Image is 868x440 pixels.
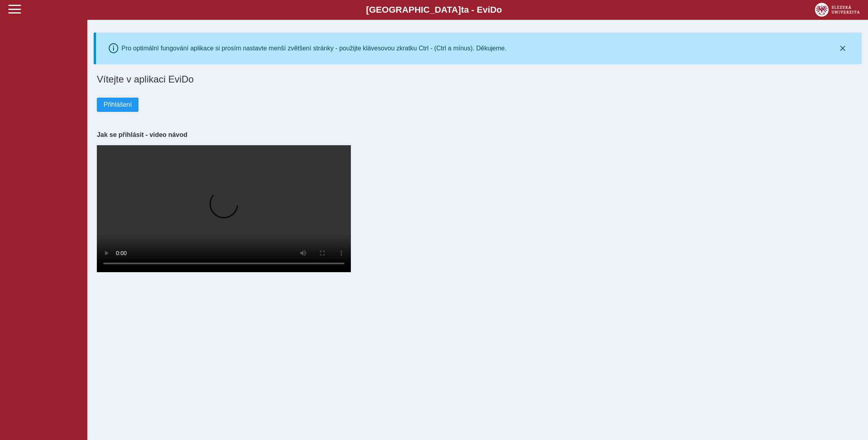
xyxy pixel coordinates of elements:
span: Přihlášení [104,101,132,108]
h3: Jak se přihlásit - video návod [97,131,858,138]
span: o [497,5,502,15]
span: t [461,5,464,15]
h1: Vítejte v aplikaci EviDo [97,74,858,85]
img: logo_web_su.png [815,3,860,17]
div: Pro optimální fungování aplikace si prosím nastavte menší zvětšení stránky - použijte klávesovou ... [121,45,506,52]
video: Your browser does not support the video tag. [97,145,351,272]
span: D [490,5,497,15]
button: Přihlášení [97,98,139,112]
b: [GEOGRAPHIC_DATA] a - Evi [24,5,844,15]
